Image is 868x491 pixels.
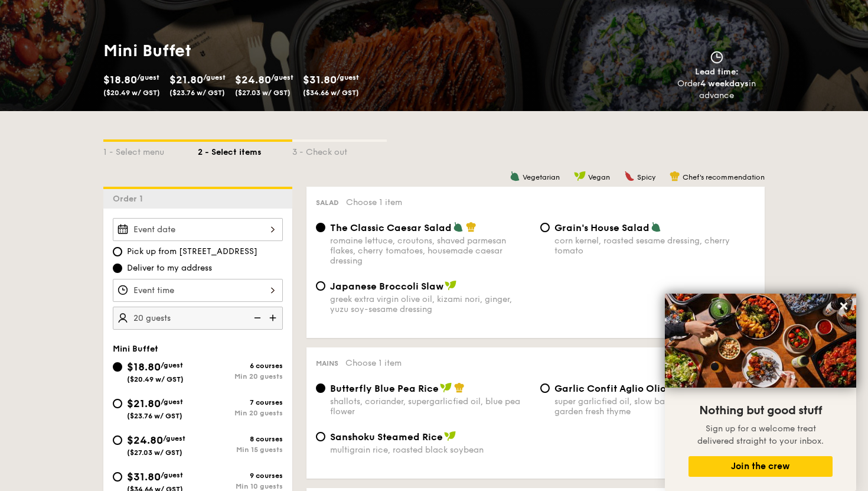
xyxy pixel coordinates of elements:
[697,424,824,446] span: Sign up for a welcome treat delivered straight to your inbox.
[330,383,439,394] span: Butterfly Blue Pea Rice
[127,434,163,447] span: $24.80
[708,51,726,64] img: icon-clock.2db775ea.svg
[454,382,465,393] img: icon-chef-hat.a58ddaea.svg
[198,142,292,158] div: 2 - Select items
[127,397,161,410] span: $21.80
[235,73,271,86] span: $24.80
[161,471,183,479] span: /guest
[330,281,443,292] span: Japanese Broccoli Slaw
[103,142,198,158] div: 1 - Select menu
[346,197,402,207] span: Choose 1 item
[330,431,443,443] span: Sanshoku Steamed Rice
[834,297,853,316] button: Close
[198,446,283,454] div: Min 15 guests
[198,482,283,490] div: Min 10 guests
[699,404,822,418] span: Nothing but good stuff
[303,89,359,97] span: ($34.66 w/ GST)
[113,279,283,302] input: Event time
[235,89,291,97] span: ($27.03 w/ GST)
[695,67,739,77] span: Lead time:
[445,280,456,291] img: icon-vegan.f8ff3823.svg
[103,40,429,61] h1: Mini Buffet
[444,431,456,441] img: icon-vegan.f8ff3823.svg
[127,470,161,483] span: $31.80
[265,307,283,329] img: icon-add.58712e84.svg
[453,222,464,232] img: icon-vegetarian.fe4039eb.svg
[700,79,749,89] strong: 4 weekdays
[127,375,184,383] span: ($20.49 w/ GST)
[198,472,283,480] div: 9 courses
[540,223,550,232] input: Grain's House Saladcorn kernel, roasted sesame dressing, cherry tomato
[198,409,283,417] div: Min 20 guests
[103,73,137,86] span: $18.80
[637,173,655,181] span: Spicy
[337,73,359,82] span: /guest
[316,432,325,441] input: Sanshoku Steamed Ricemultigrain rice, roasted black soybean
[113,247,122,256] input: Pick up from [STREET_ADDRESS]
[554,236,755,256] div: corn kernel, roasted sesame dressing, cherry tomato
[588,173,610,181] span: Vegan
[113,435,122,445] input: $24.80/guest($27.03 w/ GST)8 coursesMin 15 guests
[574,171,586,181] img: icon-vegan.f8ff3823.svg
[345,358,402,368] span: Choose 1 item
[113,194,148,204] span: Order 1
[292,142,387,158] div: 3 - Check out
[127,448,182,457] span: ($27.03 w/ GST)
[303,73,337,86] span: $31.80
[198,362,283,370] div: 6 courses
[198,372,283,381] div: Min 20 guests
[554,396,755,417] div: super garlicfied oil, slow baked cherry tomatoes, garden fresh thyme
[523,173,560,181] span: Vegetarian
[330,236,531,266] div: romaine lettuce, croutons, shaved parmesan flakes, cherry tomatoes, housemade caesar dressing
[316,359,338,368] span: Mains
[169,89,225,97] span: ($23.76 w/ GST)
[316,383,325,393] input: Butterfly Blue Pea Riceshallots, coriander, supergarlicfied oil, blue pea flower
[316,281,325,291] input: Japanese Broccoli Slawgreek extra virgin olive oil, kizami nori, ginger, yuzu soy-sesame dressing
[113,472,122,482] input: $31.80/guest($34.66 w/ GST)9 coursesMin 10 guests
[113,362,122,372] input: $18.80/guest($20.49 w/ GST)6 coursesMin 20 guests
[624,171,635,181] img: icon-spicy.37a8142b.svg
[113,218,283,241] input: Event date
[113,307,283,330] input: Number of guests
[203,73,226,82] span: /guest
[103,89,160,97] span: ($20.49 w/ GST)
[198,398,283,407] div: 7 courses
[198,435,283,443] div: 8 courses
[554,222,650,233] span: Grain's House Salad
[440,382,452,393] img: icon-vegan.f8ff3823.svg
[113,264,122,273] input: Deliver to my address
[127,262,212,274] span: Deliver to my address
[247,307,265,329] img: icon-reduce.1d2dbef1.svg
[169,73,203,86] span: $21.80
[510,171,520,181] img: icon-vegetarian.fe4039eb.svg
[664,78,769,102] div: Order in advance
[113,399,122,408] input: $21.80/guest($23.76 w/ GST)7 coursesMin 20 guests
[316,199,339,207] span: Salad
[137,73,159,82] span: /guest
[330,294,531,314] div: greek extra virgin olive oil, kizami nori, ginger, yuzu soy-sesame dressing
[127,360,161,373] span: $18.80
[316,223,325,232] input: The Classic Caesar Saladromaine lettuce, croutons, shaved parmesan flakes, cherry tomatoes, house...
[554,383,666,394] span: Garlic Confit Aglio Olio
[688,456,833,477] button: Join the crew
[163,434,185,443] span: /guest
[670,171,680,181] img: icon-chef-hat.a58ddaea.svg
[665,294,856,388] img: DSC07876-Edit02-Large.jpeg
[127,246,257,258] span: Pick up from [STREET_ADDRESS]
[330,222,452,233] span: The Classic Caesar Salad
[113,344,158,354] span: Mini Buffet
[330,396,531,417] div: shallots, coriander, supergarlicfied oil, blue pea flower
[683,173,765,181] span: Chef's recommendation
[127,412,182,420] span: ($23.76 w/ GST)
[161,361,183,369] span: /guest
[161,398,183,406] span: /guest
[540,383,550,393] input: Garlic Confit Aglio Oliosuper garlicfied oil, slow baked cherry tomatoes, garden fresh thyme
[651,222,661,232] img: icon-vegetarian.fe4039eb.svg
[271,73,293,82] span: /guest
[330,445,531,455] div: multigrain rice, roasted black soybean
[466,222,477,232] img: icon-chef-hat.a58ddaea.svg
